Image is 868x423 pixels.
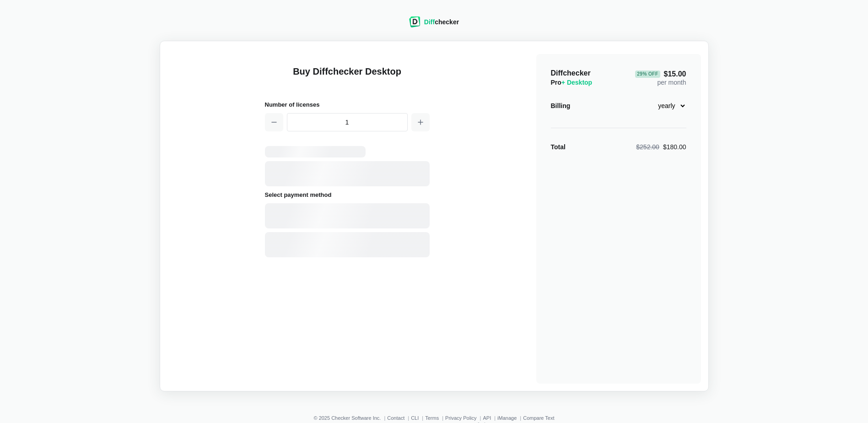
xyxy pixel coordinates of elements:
[411,415,419,421] a: CLI
[265,100,430,109] h2: Number of licenses
[265,65,430,89] h1: Buy Diffchecker Desktop
[409,22,459,29] a: Diffchecker logoDiffchecker
[523,415,554,421] a: Compare Text
[409,16,421,27] img: Diffchecker logo
[424,18,435,26] span: Diff
[551,69,591,77] span: Diffchecker
[287,113,408,131] input: 1
[635,70,686,78] span: $15.00
[561,79,592,86] span: + Desktop
[635,69,686,87] div: per month
[265,190,430,200] h2: Select payment method
[497,415,517,421] a: iManage
[636,142,686,152] div: $180.00
[551,101,571,110] div: Billing
[387,415,404,421] a: Contact
[313,415,387,421] li: © 2025 Checker Software Inc.
[551,79,593,86] span: Pro
[551,143,566,151] strong: Total
[483,415,491,421] a: API
[445,415,476,421] a: Privacy Policy
[424,17,459,27] div: checker
[425,415,439,421] a: Terms
[636,143,659,151] span: $252.00
[635,70,660,78] div: 29 % Off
